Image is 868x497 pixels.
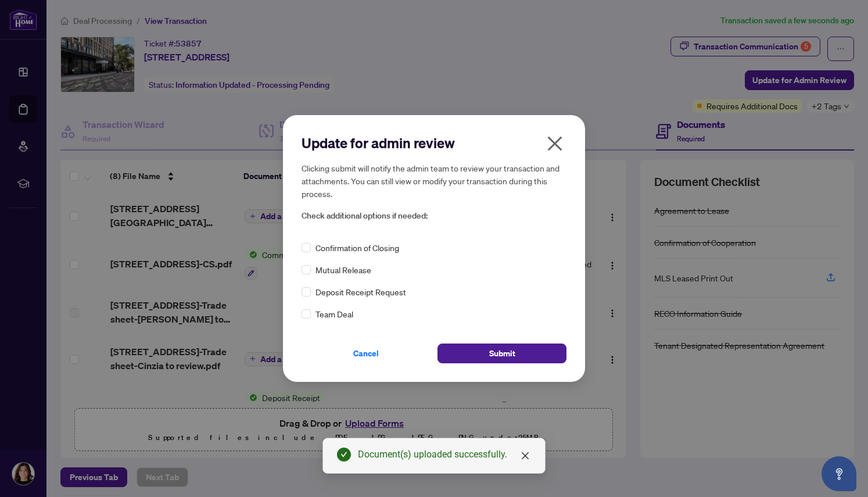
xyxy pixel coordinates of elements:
a: Close [519,449,532,462]
span: close [521,451,530,460]
div: Document(s) uploaded successfully. [358,448,531,462]
h5: Clicking submit will notify the admin team to review your transaction and attachments. You can st... [302,162,566,200]
span: check-circle [337,448,351,462]
span: Team Deal [315,308,353,320]
span: Check additional options if needed: [302,209,566,223]
button: Cancel [302,344,431,363]
span: Deposit Receipt Request [315,285,406,298]
button: Submit [437,344,566,363]
span: Confirmation of Closing [315,241,399,254]
button: Open asap [822,456,856,491]
span: Cancel [353,344,379,363]
span: close [546,134,564,153]
h2: Update for admin review [302,134,566,152]
span: Submit [489,344,515,363]
span: Mutual Release [315,263,371,276]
